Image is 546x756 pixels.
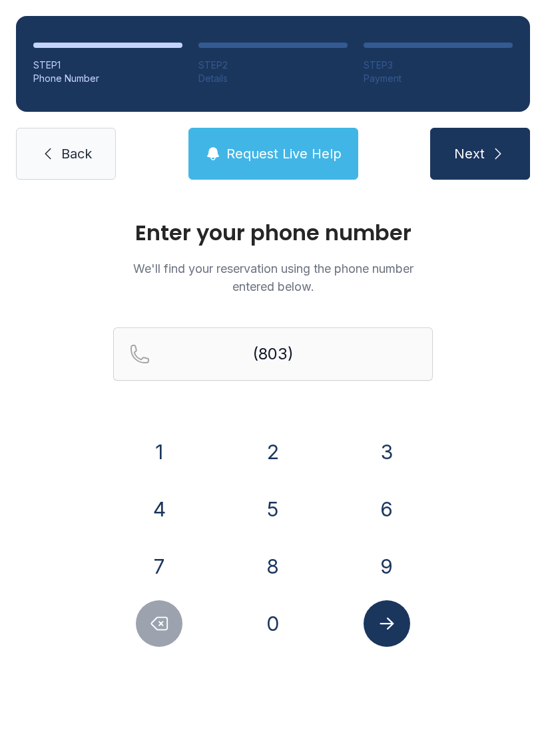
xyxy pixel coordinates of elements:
button: 7 [136,543,182,590]
div: STEP 1 [33,59,182,72]
button: Delete number [136,600,182,647]
span: Request Live Help [226,144,342,163]
span: Back [61,144,92,163]
button: 9 [364,543,410,590]
span: Next [454,144,485,163]
p: We'll find your reservation using the phone number entered below. [113,260,433,295]
button: 6 [364,486,410,532]
input: Reservation phone number [113,327,433,381]
div: Details [198,72,348,85]
button: 2 [250,429,296,475]
button: 1 [136,429,182,475]
div: Payment [364,72,513,85]
div: Phone Number [33,72,182,85]
div: STEP 3 [364,59,513,72]
button: 8 [250,543,296,590]
button: 0 [250,600,296,647]
button: 4 [136,486,182,532]
h1: Enter your phone number [113,222,433,244]
button: Submit lookup form [364,600,410,647]
div: STEP 2 [198,59,348,72]
button: 5 [250,486,296,532]
button: 3 [364,429,410,475]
